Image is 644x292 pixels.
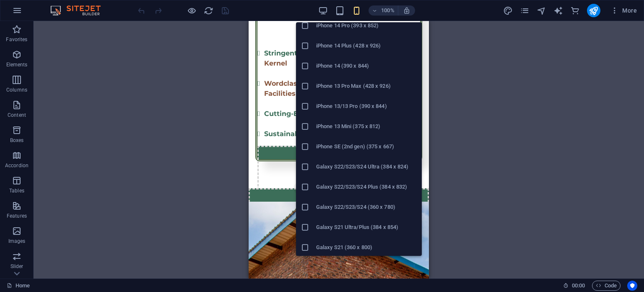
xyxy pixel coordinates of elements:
[6,36,27,43] p: Favorites
[316,182,417,192] h6: Galaxy S22/S23/S24 Plus (384 x 832)
[316,202,417,212] h6: Galaxy S22/S23/S24 (360 x 780)
[403,7,410,14] i: On resize automatically adjust zoom level to fit chosen device.
[537,6,546,16] i: Navigator
[10,263,23,270] p: Slider
[592,281,621,291] button: Code
[520,6,530,16] i: Pages (Ctrl+Alt+S)
[553,5,563,16] button: text_generator
[316,81,417,91] h6: iPhone 13 Pro Max (428 x 926)
[563,281,585,291] h6: Session time
[7,281,30,291] a: Click to cancel selection. Double-click to open Pages
[610,6,637,15] span: More
[316,41,417,51] h6: iPhone 14 Plus (428 x 926)
[627,281,637,291] button: Usercentrics
[6,61,28,68] p: Elements
[503,5,513,16] button: design
[316,222,417,232] h6: Galaxy S21 Ultra/Plus (384 x 854)
[8,112,26,118] p: Content
[316,21,417,31] h6: iPhone 14 Pro (393 x 852)
[6,87,27,93] p: Columns
[596,281,617,291] span: Code
[503,6,513,16] i: Design (Ctrl+Alt+Y)
[45,161,86,173] span: Add elements
[520,5,530,16] button: pages
[7,213,27,219] p: Features
[90,161,136,173] span: Paste clipboard
[570,6,580,16] i: Commerce
[48,5,111,16] img: Editor Logo
[9,187,24,194] p: Tables
[369,5,398,16] button: 100%
[9,125,171,184] div: Drop content here
[204,6,213,16] i: Reload page
[8,238,26,245] p: Images
[316,162,417,172] h6: Galaxy S22/S23/S24 Ultra (384 x 824)
[316,142,417,152] h6: iPhone SE (2nd gen) (375 x 667)
[589,6,598,16] i: Publish
[203,5,213,16] button: reload
[316,242,417,253] h6: Galaxy S21 (360 x 800)
[316,61,417,71] h6: iPhone 14 (390 x 844)
[553,6,563,16] i: AI Writer
[5,162,29,169] p: Accordion
[572,281,585,291] span: 00 00
[381,5,395,16] h6: 100%
[570,5,580,16] button: commerce
[187,5,197,16] button: Click here to leave preview mode and continue editing
[587,4,600,17] button: publish
[316,101,417,111] h6: iPhone 13/13 Pro (390 x 844)
[316,121,417,132] h6: iPhone 13 Mini (375 x 812)
[10,137,24,144] p: Boxes
[578,282,579,289] span: :
[537,5,547,16] button: navigator
[607,4,640,17] button: More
